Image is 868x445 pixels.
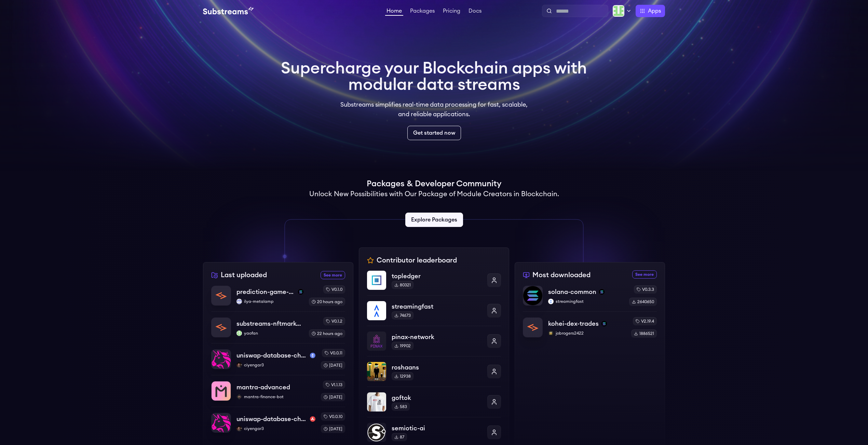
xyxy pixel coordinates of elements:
div: v2.19.4 [633,317,657,325]
p: Substreams simplifies real-time data processing for fast, scalable, and reliable applications. [336,100,532,119]
div: v1.1.13 [323,381,345,389]
a: substreams-nftmarketplacesubstreams-nftmarketplaceyaofanyaofanv0.1.222 hours ago [211,311,345,343]
img: jobrogers2422 [548,331,554,336]
img: Profile [612,5,625,17]
img: sepolia [310,353,315,358]
p: kohei-dex-trades [548,319,599,328]
p: uniswap-database-changes-avalanche [236,414,307,424]
a: Packages [409,8,436,15]
p: ciyengar3 [236,426,315,431]
img: yaofan [236,331,242,336]
h1: Supercharge your Blockchain apps with modular data streams [281,60,587,93]
p: prediction-game-events [236,287,295,297]
div: 12938 [392,372,413,380]
p: topledger [392,271,482,281]
span: Apps [648,7,661,15]
img: avalanche [310,416,315,422]
img: pinax-network [367,332,386,351]
div: 87 [392,433,407,441]
img: topledger [367,271,386,290]
img: Substream's logo [203,7,254,15]
img: semiotic-ai [367,423,386,442]
a: Explore Packages [405,213,463,227]
a: Pricing [442,8,462,15]
img: substreams-nftmarketplace [212,318,231,337]
p: uniswap-database-changes-sepolia [236,351,307,360]
img: goftok [367,392,386,412]
a: streamingfaststreamingfast74673 [367,295,501,326]
img: ilya-metalamp [236,299,242,304]
div: v0.1.2 [323,317,345,325]
img: roshaans [367,362,386,381]
p: goftok [392,393,482,403]
a: uniswap-database-changes-avalancheuniswap-database-changes-avalancheavalancheciyengar3ciyengar3v0... [211,407,345,433]
div: [DATE] [321,425,345,433]
p: substreams-nftmarketplace [236,319,303,328]
div: 22 hours ago [309,329,345,338]
div: v0.0.10 [321,413,345,421]
p: roshaans [392,363,482,372]
p: streamingfast [392,302,482,311]
div: v0.3.3 [634,285,657,294]
img: prediction-game-events [212,286,231,305]
div: 20 hours ago [309,298,345,306]
a: Home [385,8,403,16]
a: pinax-networkpinax-network19902 [367,326,501,356]
img: solana [599,289,605,295]
div: [DATE] [321,361,345,369]
p: streamingfast [548,299,624,304]
p: pinax-network [392,332,482,342]
h2: Unlock New Possibilities with Our Package of Module Creators in Blockchain. [309,189,559,199]
p: solana-common [548,287,596,297]
a: kohei-dex-tradeskohei-dex-tradessolanajobrogers2422jobrogers2422v2.19.41886521 [523,311,657,338]
a: Get started now [407,126,461,140]
a: topledgertopledger80321 [367,271,501,295]
a: Docs [467,8,483,15]
a: prediction-game-eventsprediction-game-eventssolanailya-metalampilya-metalampv0.1.020 hours ago [211,285,345,311]
img: mantra-finance-bot [236,394,242,400]
img: ciyengar3 [236,426,242,431]
div: 74673 [392,311,413,320]
p: semiotic-ai [392,423,482,433]
p: mantra-finance-bot [236,394,315,400]
h1: Packages & Developer Community [367,178,501,189]
img: uniswap-database-changes-avalanche [212,413,231,432]
img: ciyengar3 [236,362,242,368]
img: solana [601,321,607,326]
div: 80321 [392,281,413,289]
div: 583 [392,403,410,411]
div: 19902 [392,342,413,350]
a: solana-commonsolana-commonsolanastreamingfaststreamingfastv0.3.32640650 [523,285,657,311]
a: uniswap-database-changes-sepoliauniswap-database-changes-sepoliasepoliaciyengar3ciyengar3v0.0.11[... [211,343,345,375]
p: mantra-advanced [236,382,290,392]
a: See more most downloaded packages [632,270,657,279]
div: 2640650 [629,298,657,306]
img: mantra-advanced [212,381,231,401]
img: streamingfast [367,301,386,320]
p: ilya-metalamp [236,299,303,304]
div: [DATE] [321,393,345,401]
p: jobrogers2422 [548,331,626,336]
a: mantra-advancedmantra-advancedmantra-finance-botmantra-finance-botv1.1.13[DATE] [211,375,345,407]
div: v0.1.0 [323,285,345,294]
img: uniswap-database-changes-sepolia [212,350,231,369]
div: 1886521 [631,329,657,338]
div: v0.0.11 [322,349,345,357]
img: kohei-dex-trades [523,318,542,337]
img: solana [298,289,303,295]
a: See more recently uploaded packages [321,271,345,279]
img: streamingfast [548,299,554,304]
p: yaofan [236,331,303,336]
a: roshaansroshaans12938 [367,356,501,387]
a: goftokgoftok583 [367,387,501,417]
img: solana-common [523,286,542,305]
p: ciyengar3 [236,362,315,368]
